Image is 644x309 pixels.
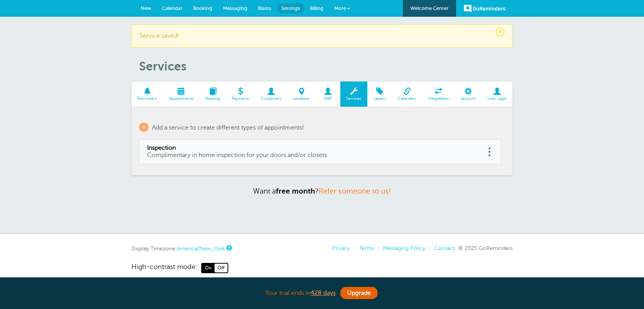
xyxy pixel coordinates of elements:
[141,5,151,11] span: New
[139,59,513,74] h1: Services
[131,285,513,301] div: Your trial ends in .
[371,96,388,101] span: Labels
[255,82,287,107] a: Customers
[485,96,509,101] span: User Login
[152,124,304,131] span: Add a service to create different types of appointments!
[374,245,379,251] li: |
[177,245,225,251] a: America/New_York
[458,245,513,251] span: © 2025 GoReminders
[162,5,183,11] span: Calendar
[203,96,222,101] span: Booking
[131,82,163,107] a: Reminders
[276,187,315,195] strong: free month
[167,96,196,101] span: Appointments
[131,263,197,273] span: High-contrast mode:
[215,264,227,272] span: Off
[496,27,505,36] span: ×
[131,245,231,252] div: Display Timezone:
[193,5,212,11] span: Booking
[425,245,431,251] li: |
[200,82,226,107] a: Booking
[396,96,418,101] span: Calendars
[139,32,505,40] p: Service saved!
[458,96,477,101] span: Account
[455,82,481,107] a: Account
[316,82,340,107] a: Staff
[139,123,149,132] span: +
[229,96,251,101] span: Payments
[344,96,364,101] span: Services
[311,290,336,296] a: 428 days
[319,96,336,101] span: Staff
[163,82,200,107] a: Appointments
[340,287,378,299] a: Upgrade
[277,3,304,13] a: Settings
[202,264,215,272] span: On
[139,123,304,132] a: + Add a service to create different types of appointments!
[259,96,283,101] span: Customers
[147,144,478,152] span: Inspection
[131,187,513,195] p: Want a ?
[359,245,374,251] a: Terms
[226,245,231,250] a: This is the timezone being used to display dates and times to you on this device. Click the timez...
[367,82,392,107] a: Labels
[131,263,513,273] a: High-contrast mode: On Off
[310,5,324,11] span: Billing
[258,5,271,11] span: Blasts
[334,5,346,11] span: More
[287,82,316,107] a: Locations
[426,96,451,101] span: Integrations
[422,82,455,107] a: Integrations
[281,5,300,11] span: Settings
[147,152,327,159] span: Complimentary in home inspection for your doors and/or closets
[291,96,312,101] span: Locations
[147,144,478,159] a: Inspection Complimentary in home inspection for your doors and/or closets
[319,187,391,195] a: Refer someone to us!
[481,82,513,107] a: User Login
[383,245,425,251] a: Messaging Policy
[226,82,255,107] a: Payments
[434,245,455,251] a: Contact
[135,96,159,101] span: Reminders
[392,82,422,107] a: Calendars
[332,245,350,251] a: Privacy
[223,5,247,11] span: Messaging
[350,245,355,251] li: |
